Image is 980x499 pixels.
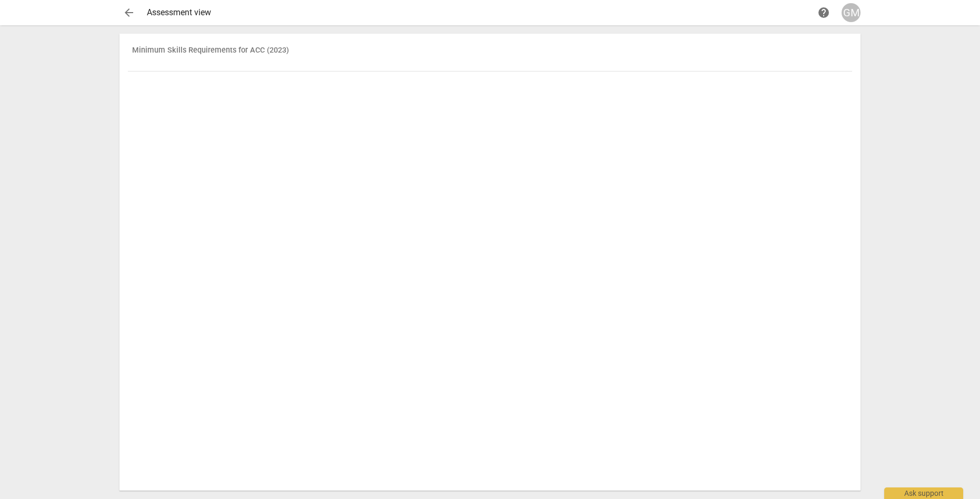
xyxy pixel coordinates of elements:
span: help [817,6,830,19]
div: Ask support [884,487,963,499]
span: arrow_back [123,6,135,19]
button: GM [842,3,861,22]
div: Assessment view [147,8,814,17]
th: Minimum Skills Requirements for ACC (2023) [128,42,852,72]
a: Help [814,3,833,22]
